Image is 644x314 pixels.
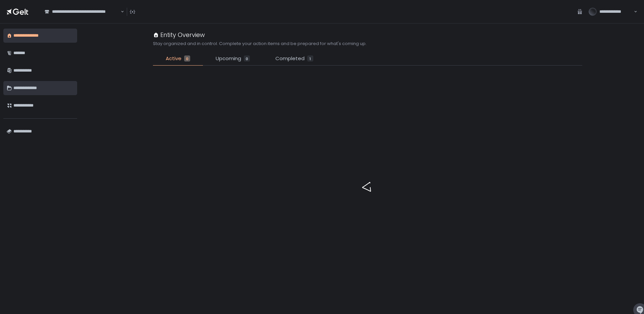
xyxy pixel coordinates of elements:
[216,55,241,63] span: Upcoming
[275,55,305,63] span: Completed
[120,8,120,15] input: Search for option
[184,55,190,62] div: 0
[307,55,313,62] div: 1
[244,55,250,62] div: 0
[153,41,367,47] h2: Stay organized and in control. Complete your action items and be prepared for what's coming up.
[166,55,181,63] span: Active
[153,30,205,39] div: Entity Overview
[40,5,124,19] div: Search for option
